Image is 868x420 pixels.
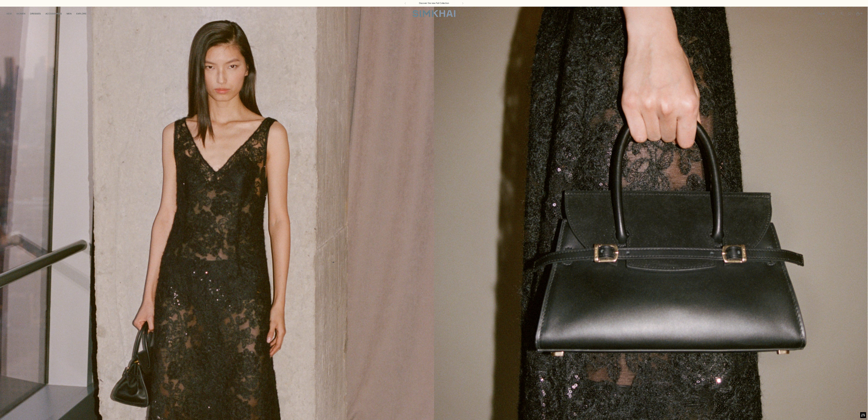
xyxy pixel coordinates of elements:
a: DRESSES [30,9,41,18]
a: Wishlist [846,10,854,18]
span: 0 [860,12,863,15]
a: Open search modal [829,10,837,18]
a: Discover the new Fall Collection [419,2,449,5]
a: WOMEN [16,9,25,18]
a: MEN [67,9,72,18]
a: Open cart modal [854,10,862,18]
a: NEW [6,9,12,18]
a: ACCESSORIES [45,9,62,18]
a: EXPLORE [76,9,86,18]
a: Go to the account page [838,10,845,18]
a: SIMKHAI [413,10,455,17]
button: USD $ [818,9,828,18]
